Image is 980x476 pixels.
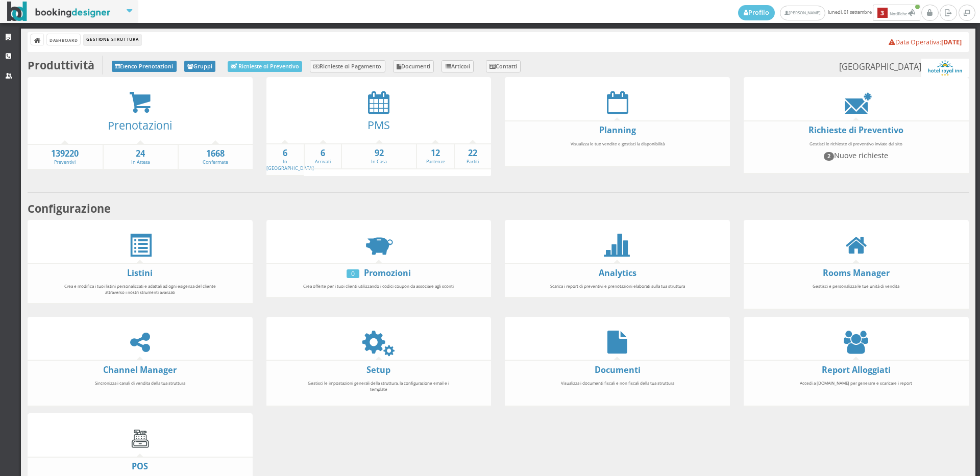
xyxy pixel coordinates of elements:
[367,117,390,132] a: PMS
[455,147,491,159] strong: 22
[393,60,434,72] a: Documenti
[296,279,461,294] div: Crea offerte per i tuoi clienti utilizzando i codici coupon da associare agli sconti
[28,58,94,72] b: Produttività
[184,61,216,72] a: Gruppi
[228,61,302,72] a: Richieste di Preventivo
[773,136,939,170] div: Gestisci le richieste di preventivo inviate dal sito
[266,147,314,171] a: 6In [GEOGRAPHIC_DATA]
[877,8,888,18] b: 3
[179,148,253,160] strong: 1668
[738,5,921,21] span: lunedì, 01 settembre
[599,124,636,136] a: Planning
[28,201,111,216] b: Configurazione
[780,6,825,20] a: [PERSON_NAME]
[103,364,177,375] a: Channel Manager
[873,5,920,21] button: 3Notifiche
[112,61,177,72] a: Elenco Prenotazioni
[364,267,411,279] a: Promozioni
[28,148,103,166] a: 139220Preventivi
[132,461,148,472] a: POS
[28,148,103,160] strong: 139220
[347,269,359,278] div: 0
[57,375,223,403] div: Sincronizza i canali di vendita della tua struttura
[305,147,341,165] a: 6Arrivati
[417,147,453,165] a: 12Partenze
[738,5,775,20] a: Profilo
[535,279,700,294] div: Scarica i report di preventivi e prenotazioni elaborati sulla tua struttura
[823,267,890,279] a: Rooms Manager
[921,59,968,77] img: ea773b7e7d3611ed9c9d0608f5526cb6.png
[773,279,939,306] div: Gestisci e personalizza le tue unità di vendita
[305,147,341,159] strong: 6
[839,59,968,77] small: [GEOGRAPHIC_DATA]
[47,34,80,45] a: Dashboard
[889,38,962,46] a: Data Operativa:[DATE]
[822,364,891,375] a: Report Alloggiati
[486,60,521,72] a: Contatti
[127,267,153,279] a: Listini
[773,375,939,403] div: Accedi a [DOMAIN_NAME] per generare e scaricare i report
[455,147,491,165] a: 22Partiti
[57,279,223,299] div: Crea e modifica i tuoi listini personalizzati e adattali ad ogni esigenza del cliente attraverso ...
[129,427,152,450] img: cash-register.gif
[417,147,453,159] strong: 12
[104,148,178,160] strong: 24
[179,148,253,166] a: 1668Confermate
[342,147,416,165] a: 92In Casa
[366,364,390,375] a: Setup
[595,364,641,375] a: Documenti
[342,147,416,159] strong: 92
[296,375,461,403] div: Gestisci le impostazioni generali della struttura, la configurazione email e i template
[941,38,962,46] b: [DATE]
[108,118,172,133] a: Prenotazioni
[266,147,304,159] strong: 6
[778,151,934,160] h4: Nuove richieste
[104,148,178,166] a: 24In Attesa
[535,375,700,403] div: Visualizza i documenti fiscali e non fiscali della tua struttura
[7,2,111,21] img: BookingDesigner.com
[84,34,141,45] li: Gestione Struttura
[808,124,903,136] a: Richieste di Preventivo
[599,267,636,279] a: Analytics
[310,60,385,72] a: Richieste di Pagamento
[442,60,474,72] a: Articoli
[824,152,834,160] span: 2
[535,136,700,163] div: Visualizza le tue vendite e gestisci la disponibilità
